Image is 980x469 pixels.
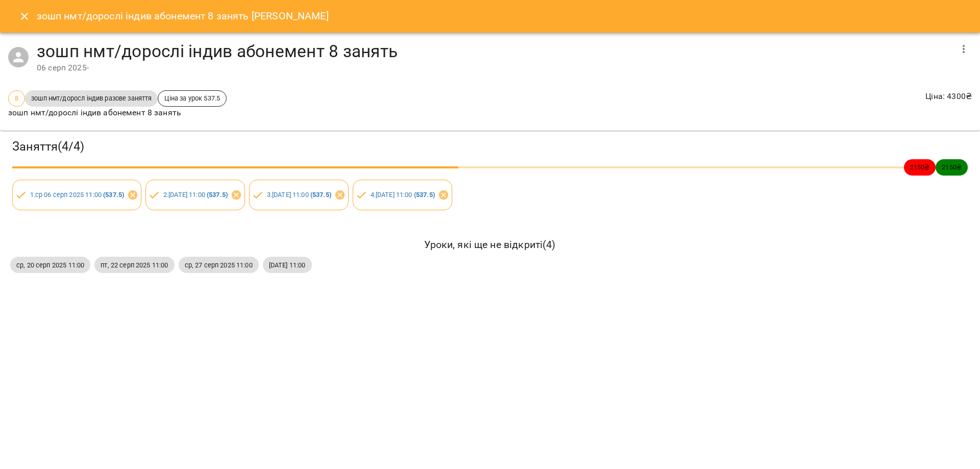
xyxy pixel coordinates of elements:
b: ( 537.5 ) [414,191,435,199]
span: 2150 ₴ [904,162,936,172]
a: 4.[DATE] 11:00 (537.5) [371,191,435,199]
b: ( 537.5 ) [207,191,228,199]
span: [DATE] 11:00 [263,260,312,270]
h4: зошп нмт/дорослі індив абонемент 8 занять [37,41,951,62]
span: ср, 27 серп 2025 11:00 [179,260,259,270]
div: 3.[DATE] 11:00 (537.5) [249,180,349,210]
b: ( 537.5 ) [103,191,124,199]
button: Close [12,4,37,29]
h3: Заняття ( 4 / 4 ) [12,139,968,155]
div: 1.ср 06 серп 2025 11:00 (537.5) [12,180,141,210]
span: ср, 20 серп 2025 11:00 [10,260,90,270]
b: ( 537.5 ) [310,191,331,199]
p: Ціна : 4300 ₴ [925,90,972,103]
h6: Уроки, які ще не відкриті ( 4 ) [10,237,970,253]
a: 3.[DATE] 11:00 (537.5) [267,191,331,199]
h6: зошп нмт/дорослі індив абонемент 8 занять [PERSON_NAME] [37,8,329,24]
a: 2.[DATE] 11:00 (537.5) [163,191,228,199]
div: 4.[DATE] 11:00 (537.5) [353,180,452,210]
div: 06 серп 2025 - [37,62,951,74]
span: зошп нмт/доросл індив разове заняття [25,93,158,103]
p: зошп нмт/дорослі індив абонемент 8 занять [8,107,227,119]
div: 2.[DATE] 11:00 (537.5) [145,180,245,210]
span: Ціна за урок 537.5 [158,93,226,103]
span: 2150 ₴ [936,162,968,172]
span: пт, 22 серп 2025 11:00 [94,260,174,270]
span: 8 [9,93,24,103]
a: 1.ср 06 серп 2025 11:00 (537.5) [30,191,125,199]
